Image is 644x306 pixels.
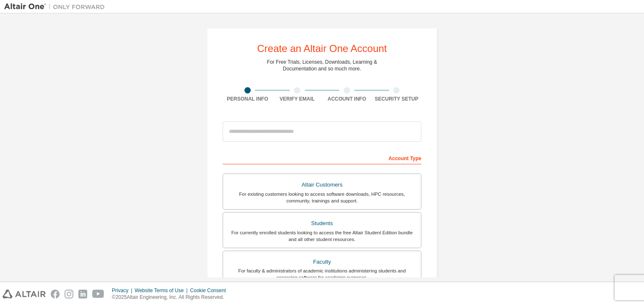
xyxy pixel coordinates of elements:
[65,290,73,298] img: instagram.svg
[228,218,416,229] div: Students
[3,290,46,298] img: altair_logo.svg
[228,267,416,281] div: For faculty & administrators of academic institutions administering students and accessing softwa...
[372,96,422,102] div: Security Setup
[92,290,104,298] img: youtube.svg
[112,287,135,294] div: Privacy
[273,96,322,102] div: Verify Email
[78,290,87,298] img: linkedin.svg
[322,96,372,102] div: Account Info
[51,290,60,298] img: facebook.svg
[112,294,231,301] p: © 2025 Altair Engineering, Inc. All Rights Reserved.
[223,96,273,102] div: Personal Info
[228,229,416,243] div: For currently enrolled students looking to access the free Altair Student Edition bundle and all ...
[257,44,387,54] div: Create an Altair One Account
[228,179,416,191] div: Altair Customers
[223,151,421,164] div: Account Type
[190,287,231,294] div: Cookie Consent
[228,191,416,204] div: For existing customers looking to access software downloads, HPC resources, community, trainings ...
[267,59,377,72] div: For Free Trials, Licenses, Downloads, Learning & Documentation and so much more.
[228,256,416,268] div: Faculty
[135,287,190,294] div: Website Terms of Use
[4,3,109,11] img: Altair One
